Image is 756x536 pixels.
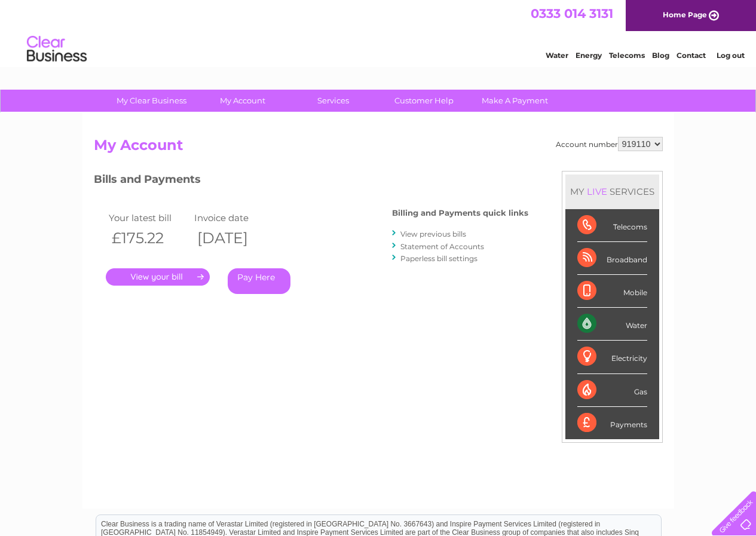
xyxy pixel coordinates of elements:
a: Log out [717,51,745,60]
div: Gas [577,374,647,407]
div: MY SERVICES [565,174,659,209]
div: Mobile [577,275,647,308]
a: Contact [677,51,706,60]
a: Telecoms [609,51,645,60]
a: Pay Here [228,268,290,294]
div: LIVE [584,186,610,197]
a: Paperless bill settings [400,254,478,263]
a: Water [546,51,568,60]
th: [DATE] [191,226,277,250]
a: Statement of Accounts [400,242,484,251]
div: Telecoms [577,209,647,242]
a: 0333 014 3131 [531,6,613,21]
a: My Clear Business [102,90,201,112]
td: Invoice date [191,210,277,226]
td: Your latest bill [106,210,192,226]
h4: Billing and Payments quick links [392,209,528,218]
a: View previous bills [400,229,466,238]
a: Services [284,90,382,112]
th: £175.22 [106,226,192,250]
a: Customer Help [375,90,473,112]
div: Water [577,308,647,341]
a: Make A Payment [466,90,564,112]
a: My Account [193,90,292,112]
a: Energy [576,51,602,60]
a: Blog [652,51,669,60]
h2: My Account [94,137,663,160]
div: Broadband [577,242,647,275]
div: Clear Business is a trading name of Verastar Limited (registered in [GEOGRAPHIC_DATA] No. 3667643... [96,7,661,58]
img: logo.png [26,31,87,68]
div: Account number [556,137,663,151]
div: Electricity [577,341,647,373]
div: Payments [577,407,647,439]
a: . [106,268,210,286]
h3: Bills and Payments [94,171,528,192]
